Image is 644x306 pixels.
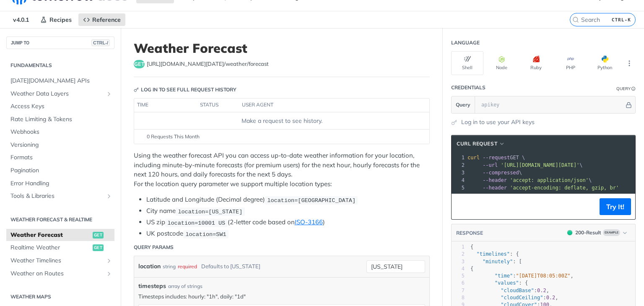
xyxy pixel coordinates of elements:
[10,231,91,239] span: Weather Forecast
[461,118,535,127] a: Log in to use your API keys
[470,273,574,279] span: : ,
[10,77,112,85] span: [DATE][DOMAIN_NAME] APIs
[106,270,112,277] button: Show subpages for Weather on Routes
[10,115,112,124] span: Rate Limiting & Tokens
[483,185,507,191] span: --header
[610,16,633,24] kbd: CTRL-K
[49,16,72,23] span: Recipes
[470,288,549,293] span: : ,
[6,100,114,113] a: Access Keys
[554,51,587,75] button: PHP
[91,39,110,46] span: CTRL-/
[452,184,466,192] div: 5
[467,155,525,161] span: GET \
[616,86,636,92] div: QueryInformation
[10,244,91,252] span: Realtime Weather
[147,133,200,140] span: 0 Requests This Month
[134,41,430,56] h1: Weather Forecast
[6,229,114,241] a: Weather Forecastget
[10,192,104,200] span: Tools & Libraries
[501,162,579,168] span: '[URL][DOMAIN_NAME][DATE]'
[510,185,619,191] span: 'accept-encoding: deflate, gzip, br'
[624,101,633,109] button: Hide
[495,280,519,286] span: "values"
[467,170,522,176] span: \
[6,151,114,164] a: Formats
[467,177,592,183] span: \
[201,260,260,272] div: Defaults to [US_STATE]
[178,208,242,215] span: location=[US_STATE]
[6,139,114,151] a: Versioning
[486,51,518,75] button: Node
[6,36,114,49] button: JUMP TOCTRL-/
[6,216,114,223] h2: Weather Forecast & realtime
[452,96,475,113] button: Query
[501,288,534,293] span: "cloudBase"
[106,257,112,264] button: Show subpages for Weather Timelines
[134,87,139,92] svg: Key
[452,272,465,280] div: 5
[483,170,519,176] span: --compressed
[138,293,425,300] p: Timesteps includes: hourly: "1h", daily: "1d"
[516,273,570,279] span: "[DATE]T08:05:00Z"
[470,280,528,286] span: : {
[477,96,624,113] input: apikey
[520,51,552,75] button: Ruby
[470,266,473,272] span: {
[456,200,467,213] button: Copy to clipboard
[134,86,236,93] div: Log in to see full request history
[457,140,497,148] span: cURL Request
[6,190,114,202] a: Tools & LibrariesShow subpages for Tools & Libraries
[10,166,112,175] span: Pagination
[6,267,114,280] a: Weather on RoutesShow subpages for Weather on Routes
[167,220,225,226] span: location=10001 US
[452,258,465,265] div: 3
[467,162,583,168] span: \
[452,251,465,258] div: 2
[178,260,197,272] div: required
[138,282,166,290] span: timesteps
[36,13,76,26] a: Recipes
[10,102,112,111] span: Access Keys
[483,177,507,183] span: --header
[6,254,114,267] a: Weather TimelinesShow subpages for Weather Timelines
[452,265,465,272] div: 4
[6,293,114,301] h2: Weather Maps
[451,84,486,91] div: Credentials
[146,206,430,216] li: City name
[92,16,121,23] span: Reference
[567,230,572,235] span: 200
[501,295,543,301] span: "cloudCeiling"
[6,75,114,87] a: [DATE][DOMAIN_NAME] APIs
[563,228,631,237] button: 200200-ResultExample
[6,241,114,254] a: Realtime Weatherget
[537,288,546,293] span: 0.2
[616,86,631,92] div: Query
[626,60,633,67] svg: More ellipsis
[452,294,465,301] div: 8
[451,39,480,47] div: Language
[93,244,104,251] span: get
[470,295,558,301] span: : ,
[6,88,114,100] a: Weather Data LayersShow subpages for Weather Data Layers
[146,229,430,239] li: UK postcode
[6,164,114,177] a: Pagination
[10,257,104,265] span: Weather Timelines
[603,229,620,236] span: Example
[470,244,473,250] span: {
[134,60,145,68] span: get
[106,91,112,97] button: Show subpages for Weather Data Layers
[8,13,34,26] span: v4.0.1
[483,155,510,161] span: --request
[454,140,508,148] button: cURL Request
[10,153,112,162] span: Formats
[483,259,513,265] span: "minutely"
[78,13,125,26] a: Reference
[134,244,174,251] div: Query Params
[138,260,161,272] label: location
[483,162,498,168] span: --url
[6,177,114,190] a: Error Handling
[476,251,509,257] span: "timelines"
[452,169,466,176] div: 3
[138,117,426,125] div: Make a request to see history.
